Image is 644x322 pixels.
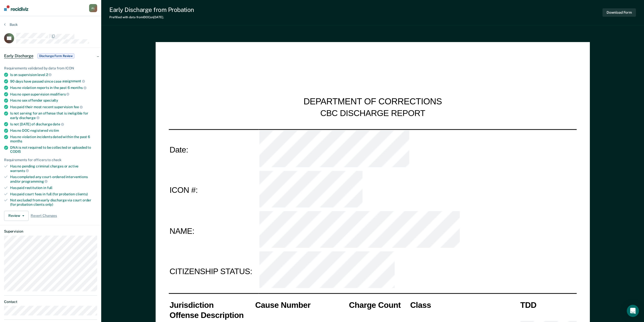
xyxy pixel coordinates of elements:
[4,300,97,304] dt: Contact
[169,129,259,170] td: Date:
[76,192,88,196] span: clients)
[10,105,97,109] div: Has paid their most recent supervision
[37,53,74,59] span: Discharge Form Review
[47,186,52,190] span: full
[254,299,348,310] th: Cause Number
[89,4,97,12] button: AL
[4,211,29,221] button: Review
[10,175,97,183] div: Has completed any court-ordered interventions and/or
[10,192,97,196] div: Has paid court fees in full (for probation
[109,6,194,13] div: Early Discharge from Probation
[10,122,97,126] div: Is not [DATE] of discharge
[10,111,97,120] div: Is not serving for an offense that is ineligible for early
[53,122,64,126] span: date
[10,149,21,154] span: CODIS
[169,299,254,310] th: Jurisdiction
[10,128,97,133] div: Has no DOC-registered
[10,139,22,143] span: months
[4,53,33,59] span: Early Discharge
[348,299,409,310] th: Charge Count
[4,66,97,70] div: Requirements validated by data from ICON
[10,135,97,143] div: Has no violation incidents dated within the past 6
[10,92,97,97] div: Has no open supervision
[603,8,636,17] button: Download Form
[10,72,97,77] div: Is on supervision level
[627,305,639,317] div: Open Intercom Messenger
[109,15,194,19] div: Prefilled with data from IDOC on [DATE] .
[49,128,59,132] span: victim
[10,198,97,207] div: Not excluded from early discharge via court order (for probation clients
[10,169,29,173] span: warrants
[46,73,52,77] span: 2
[45,202,53,206] span: only)
[74,105,83,109] span: fee
[10,98,97,103] div: Has no sex offender
[169,251,259,291] td: CITIZENSHIP STATUS:
[169,310,254,320] th: Offense Description
[89,4,97,12] div: A L
[50,92,70,96] span: modifiers
[4,5,28,11] img: Recidiviz
[43,98,58,102] span: specialty
[320,108,425,119] div: CBC DISCHARGE REPORT
[4,22,18,27] button: Back
[62,79,85,83] span: assignment
[169,211,259,251] td: NAME:
[31,214,57,218] span: Revert Changes
[169,170,259,211] td: ICON #:
[4,158,97,162] div: Requirements for officers to check
[303,96,442,108] div: DEPARTMENT OF CORRECTIONS
[10,186,97,190] div: Has paid restitution in
[22,179,48,183] span: programming
[10,85,97,90] div: Has no violation reports in the past 6
[409,299,519,310] th: Class
[71,86,87,90] span: months
[10,164,97,173] div: Has no pending criminal charges or active
[4,229,97,234] dt: Supervision
[10,145,97,154] div: DNA is not required to be collected or uploaded to
[10,79,97,84] div: 90 days have passed since case
[520,299,577,310] th: TDD
[19,116,39,120] span: discharge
